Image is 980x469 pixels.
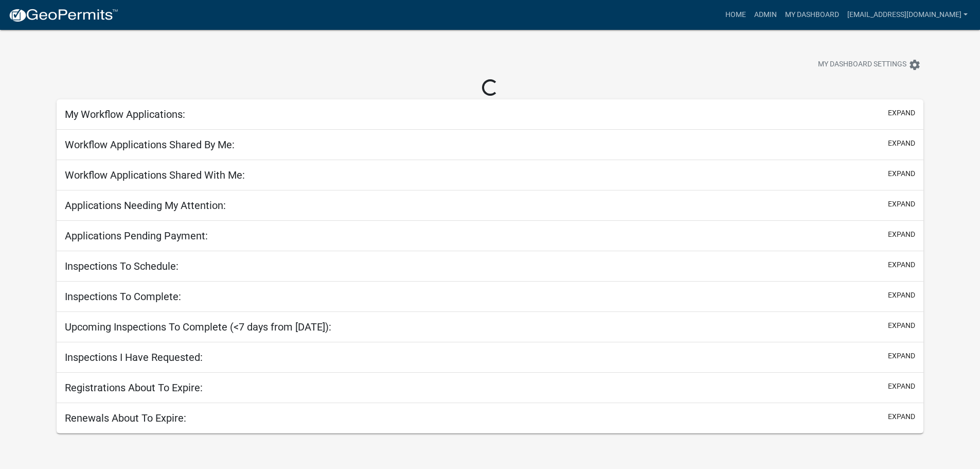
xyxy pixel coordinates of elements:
[65,169,245,181] h5: Workflow Applications Shared With Me:
[65,138,235,151] h5: Workflow Applications Shared By Me:
[908,59,921,71] i: settings
[721,5,750,25] a: Home
[65,321,331,333] h5: Upcoming Inspections To Complete (<7 days from [DATE]):
[888,290,915,301] button: expand
[65,412,186,424] h5: Renewals About To Expire:
[888,351,915,361] button: expand
[65,199,226,212] h5: Applications Needing My Attention:
[888,108,915,118] button: expand
[810,55,929,75] button: My Dashboard Settingssettings
[65,381,203,394] h5: Registrations About To Expire:
[65,351,203,363] h5: Inspections I Have Requested:
[65,290,181,303] h5: Inspections To Complete:
[65,260,179,272] h5: Inspections To Schedule:
[888,259,915,270] button: expand
[888,168,915,179] button: expand
[843,5,972,25] a: [EMAIL_ADDRESS][DOMAIN_NAME]
[888,381,915,392] button: expand
[781,5,843,25] a: My Dashboard
[750,5,781,25] a: Admin
[888,138,915,149] button: expand
[65,230,208,242] h5: Applications Pending Payment:
[888,411,915,422] button: expand
[818,59,906,71] span: My Dashboard Settings
[888,229,915,240] button: expand
[888,320,915,331] button: expand
[888,199,915,210] button: expand
[65,108,185,120] h5: My Workflow Applications:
